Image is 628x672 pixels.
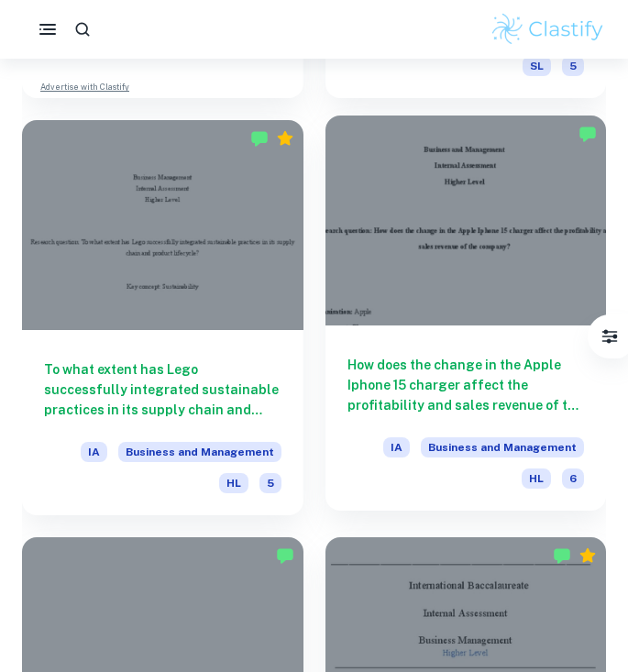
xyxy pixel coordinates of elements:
span: 6 [562,468,584,489]
a: How does the change in the Apple Iphone 15 charger affect the profitability and sales revenue of ... [325,120,607,516]
img: Clastify logo [490,11,606,48]
img: Marked [578,125,597,143]
img: Marked [553,546,571,565]
span: Business and Management [118,442,281,462]
button: Filter [591,318,628,355]
a: To what extent has Lego successfully integrated sustainable practices in its supply chain and pro... [22,120,303,516]
span: HL [219,473,248,493]
span: SL [523,56,551,76]
span: Business and Management [421,437,584,457]
div: Premium [578,546,597,565]
span: 5 [259,473,281,493]
img: Marked [276,546,294,565]
h6: To what extent has Lego successfully integrated sustainable practices in its supply chain and pro... [44,359,281,420]
a: Advertise with Clastify [40,81,129,94]
span: IA [81,442,107,462]
span: IA [383,437,410,457]
span: 5 [562,56,584,76]
span: HL [522,468,551,489]
h6: How does the change in the Apple Iphone 15 charger affect the profitability and sales revenue of ... [347,355,585,415]
img: Marked [250,129,269,148]
div: Premium [276,129,294,148]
